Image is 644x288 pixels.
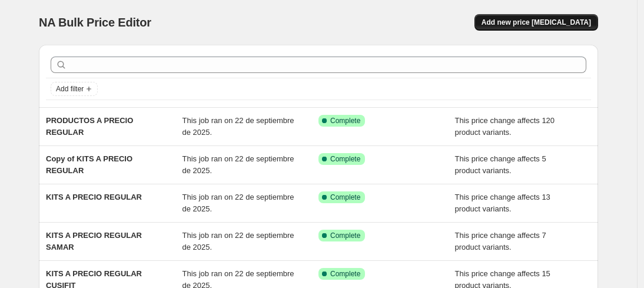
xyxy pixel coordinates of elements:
[51,82,98,96] button: Add filter
[330,193,360,202] span: Complete
[474,14,598,31] button: Add new price [MEDICAL_DATA]
[455,231,546,251] span: This price change affects 7 product variants.
[182,154,294,175] span: This job ran on 22 de septiembre de 2025.
[330,269,360,279] span: Complete
[39,16,151,29] span: NA Bulk Price Editor
[482,18,591,27] span: Add new price [MEDICAL_DATA]
[455,193,550,213] span: This price change affects 13 product variants.
[182,231,294,251] span: This job ran on 22 de septiembre de 2025.
[455,154,546,175] span: This price change affects 5 product variants.
[330,231,360,240] span: Complete
[330,154,360,164] span: Complete
[455,116,555,137] span: This price change affects 120 product variants.
[46,193,142,201] span: KITS A PRECIO REGULAR
[330,116,360,125] span: Complete
[46,154,132,175] span: Copy of KITS A PRECIO REGULAR
[56,84,84,94] span: Add filter
[46,116,133,137] span: PRODUCTOS A PRECIO REGULAR
[182,193,294,213] span: This job ran on 22 de septiembre de 2025.
[46,231,142,251] span: KITS A PRECIO REGULAR SAMAR
[182,116,294,137] span: This job ran on 22 de septiembre de 2025.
